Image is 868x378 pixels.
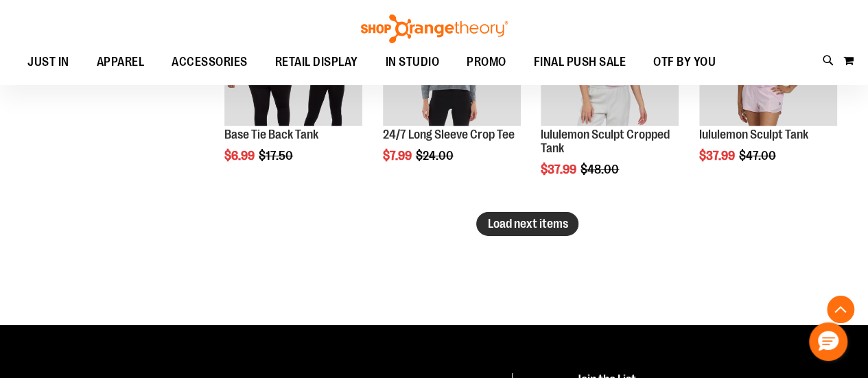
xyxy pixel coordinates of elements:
[386,47,440,78] span: IN STUDIO
[476,212,578,236] button: Load next items
[259,149,295,163] span: $17.50
[580,163,621,176] span: $48.00
[827,296,854,323] button: Back To Top
[699,149,737,163] span: $37.99
[83,47,159,78] a: APPAREL
[359,14,510,43] img: Shop Orangetheory
[275,47,358,78] span: RETAIL DISPLAY
[534,47,626,78] span: FINAL PUSH SALE
[224,149,257,163] span: $6.99
[27,47,69,78] span: JUST IN
[453,47,520,78] a: PROMO
[487,217,567,231] span: Load next items
[14,47,83,78] a: JUST IN
[172,47,248,78] span: ACCESSORIES
[541,128,670,155] a: lululemon Sculpt Cropped Tank
[541,163,578,176] span: $37.99
[261,47,372,78] a: RETAIL DISPLAY
[809,322,847,361] button: Hello, have a question? Let’s chat.
[97,47,145,78] span: APPAREL
[224,128,318,141] a: Base Tie Back Tank
[653,47,716,78] span: OTF BY YOU
[699,128,808,141] a: lululemon Sculpt Tank
[739,149,778,163] span: $47.00
[520,47,640,78] a: FINAL PUSH SALE
[383,149,414,163] span: $7.99
[467,47,506,78] span: PROMO
[640,47,729,78] a: OTF BY YOU
[158,47,261,78] a: ACCESSORIES
[372,47,454,78] a: IN STUDIO
[416,149,456,163] span: $24.00
[383,128,515,141] a: 24/7 Long Sleeve Crop Tee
